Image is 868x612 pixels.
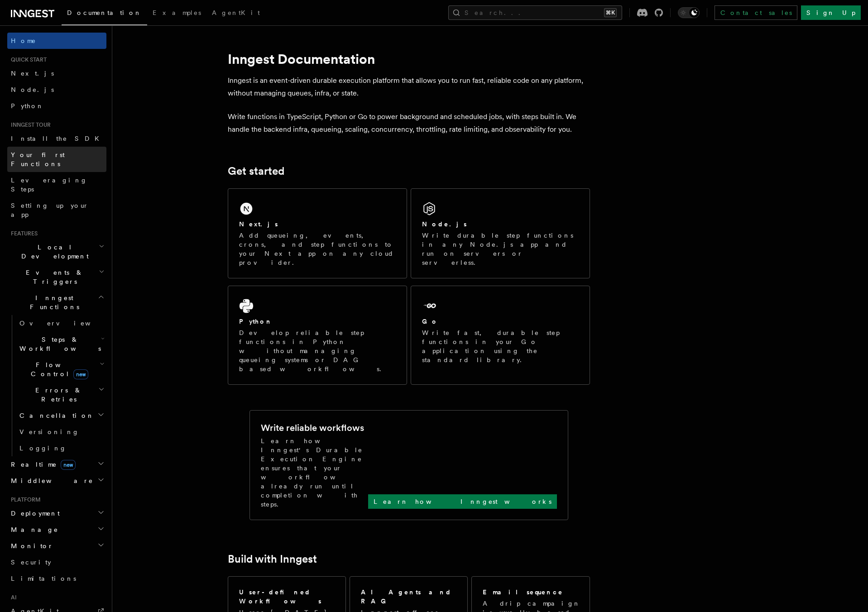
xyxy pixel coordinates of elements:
[483,588,563,597] h2: Email sequence
[422,220,467,229] h2: Node.js
[16,360,100,378] span: Flow Control
[16,424,106,440] a: Versioning
[7,33,106,49] a: Home
[7,505,106,521] button: Deployment
[7,239,106,264] button: Local Development
[16,331,106,357] button: Steps & Workflows
[7,81,106,98] a: Node.js
[212,9,260,16] span: AgentKit
[239,220,278,229] h2: Next.js
[7,473,106,489] button: Middleware
[7,264,106,290] button: Events & Triggers
[147,3,206,24] a: Examples
[11,135,105,142] span: Install the SDK
[7,521,106,538] button: Manage
[16,335,101,353] span: Steps & Workflows
[7,56,47,63] span: Quick start
[422,328,579,364] p: Write fast, durable step functions in your Go application using the standard library.
[239,231,396,267] p: Add queueing, events, crons, and step functions to your Next app on any cloud provider.
[228,188,407,278] a: Next.jsAdd queueing, events, crons, and step functions to your Next app on any cloud provider.
[7,456,106,473] button: Realtimenew
[11,559,51,566] span: Security
[7,476,93,485] span: Middleware
[19,428,79,435] span: Versioning
[228,110,590,136] p: Write functions in TypeScript, Python or Go to power background and scheduled jobs, with steps bu...
[361,588,458,606] h2: AI Agents and RAG
[7,121,51,129] span: Inngest tour
[16,407,106,424] button: Cancellation
[7,268,99,286] span: Events & Triggers
[7,147,106,172] a: Your first Functions
[7,541,53,550] span: Monitor
[73,369,88,379] span: new
[16,440,106,456] a: Logging
[411,286,590,385] a: GoWrite fast, durable step functions in your Go application using the standard library.
[67,9,142,16] span: Documentation
[448,5,622,20] button: Search...⌘K
[368,494,557,509] a: Learn how Inngest works
[11,102,44,110] span: Python
[11,86,54,93] span: Node.js
[62,3,147,25] a: Documentation
[16,357,106,382] button: Flow Controlnew
[411,188,590,278] a: Node.jsWrite durable step functions in any Node.js app and run on servers or serverless.
[16,386,98,404] span: Errors & Retries
[16,382,106,407] button: Errors & Retries
[422,231,579,267] p: Write durable step functions in any Node.js app and run on servers or serverless.
[239,317,273,326] h2: Python
[11,202,89,218] span: Setting up your app
[19,445,67,452] span: Logging
[228,553,317,565] a: Build with Inngest
[228,286,407,385] a: PythonDevelop reliable step functions in Python without managing queueing systems or DAG based wo...
[715,5,797,20] a: Contact sales
[228,51,590,67] h1: Inngest Documentation
[7,243,99,261] span: Local Development
[7,130,106,147] a: Install the SDK
[11,151,65,167] span: Your first Functions
[7,594,17,601] span: AI
[801,5,861,20] a: Sign Up
[11,575,76,582] span: Limitations
[7,293,98,311] span: Inngest Functions
[7,525,58,534] span: Manage
[11,36,36,45] span: Home
[678,7,700,18] button: Toggle dark mode
[239,328,396,373] p: Develop reliable step functions in Python without managing queueing systems or DAG based workflows.
[7,197,106,223] a: Setting up your app
[261,436,368,509] p: Learn how Inngest's Durable Execution Engine ensures that your workflow already run until complet...
[7,290,106,315] button: Inngest Functions
[374,497,551,506] p: Learn how Inngest works
[7,538,106,554] button: Monitor
[239,588,335,606] h2: User-defined Workflows
[11,70,54,77] span: Next.js
[422,317,438,326] h2: Go
[228,74,590,100] p: Inngest is an event-driven durable execution platform that allows you to run fast, reliable code ...
[7,460,76,469] span: Realtime
[16,315,106,331] a: Overview
[206,3,265,24] a: AgentKit
[7,98,106,114] a: Python
[16,411,94,420] span: Cancellation
[19,320,113,327] span: Overview
[7,65,106,81] a: Next.js
[7,230,38,237] span: Features
[153,9,201,16] span: Examples
[604,8,617,17] kbd: ⌘K
[11,177,87,193] span: Leveraging Steps
[7,554,106,570] a: Security
[7,509,60,518] span: Deployment
[228,165,284,177] a: Get started
[7,172,106,197] a: Leveraging Steps
[7,315,106,456] div: Inngest Functions
[261,421,364,434] h2: Write reliable workflows
[7,496,41,503] span: Platform
[61,460,76,470] span: new
[7,570,106,587] a: Limitations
